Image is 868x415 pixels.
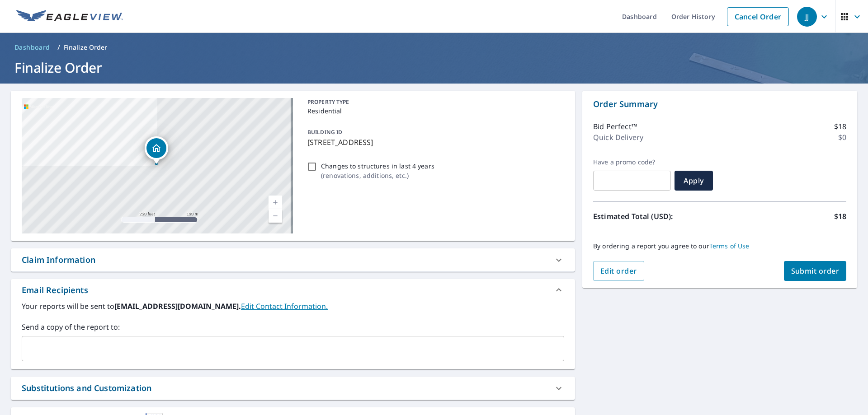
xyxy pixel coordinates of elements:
[11,248,575,271] div: Claim Information
[593,261,644,281] button: Edit order
[784,261,847,281] button: Submit order
[22,254,95,266] div: Claim Information
[16,10,123,23] img: EV Logo
[269,196,282,209] a: Current Level 17, Zoom In
[838,132,846,143] p: $0
[57,42,60,53] li: /
[593,158,671,166] label: Have a promo code?
[321,161,434,171] p: Changes to structures in last 4 years
[321,171,434,180] p: ( renovations, additions, etc. )
[834,121,846,132] p: $18
[22,284,88,296] div: Email Recipients
[727,7,789,26] a: Cancel Order
[593,211,720,222] p: Estimated Total (USD):
[114,301,241,311] b: [EMAIL_ADDRESS][DOMAIN_NAME].
[593,98,846,110] p: Order Summary
[22,382,151,394] div: Substitutions and Customization
[269,209,282,223] a: Current Level 17, Zoom Out
[145,136,168,164] div: Dropped pin, building 1, Residential property, 68 N Canal Dr Palm Harbor, FL 34684
[11,377,575,400] div: Substitutions and Customization
[307,137,561,148] p: [STREET_ADDRESS]
[11,40,54,55] a: Dashboard
[593,242,846,250] p: By ordering a report you agree to our
[709,242,750,250] a: Terms of Use
[64,43,108,52] p: Finalize Order
[22,322,564,332] label: Send a copy of the report to:
[600,266,637,276] span: Edit order
[241,301,328,311] a: EditContactInfo
[593,121,637,132] p: Bid Perfect™
[11,58,857,77] h1: Finalize Order
[22,301,564,312] label: Your reports will be sent to
[834,211,846,222] p: $18
[593,132,643,143] p: Quick Delivery
[682,176,706,186] span: Apply
[11,279,575,301] div: Email Recipients
[797,7,817,27] div: JJ
[307,128,342,136] p: BUILDING ID
[675,171,713,191] button: Apply
[14,43,50,52] span: Dashboard
[11,40,857,55] nav: breadcrumb
[307,106,561,116] p: Residential
[791,266,840,276] span: Submit order
[307,98,561,106] p: PROPERTY TYPE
